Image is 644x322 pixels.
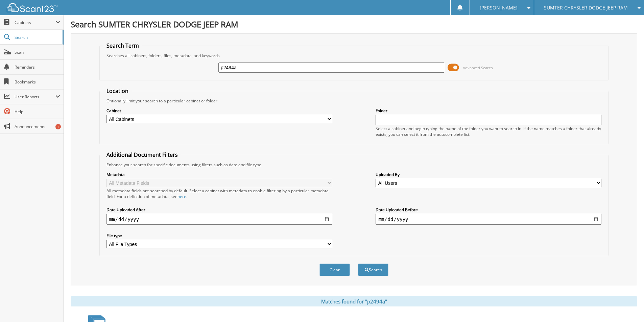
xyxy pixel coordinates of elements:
span: Reminders [15,64,60,70]
input: start [106,214,332,225]
span: User Reports [15,94,55,100]
span: Bookmarks [15,79,60,85]
input: end [376,214,601,225]
span: Help [15,109,60,115]
label: Date Uploaded Before [376,207,601,213]
legend: Location [103,87,132,95]
span: Scan [15,49,60,55]
label: Uploaded By [376,172,601,177]
label: Metadata [106,172,332,177]
h1: Search SUMTER CHRYSLER DODGE JEEP RAM [71,19,637,30]
button: Clear [319,264,350,276]
div: Select a cabinet and begin typing the name of the folder you want to search in. If the name match... [376,126,601,137]
span: Cabinets [15,20,55,25]
div: Enhance your search for specific documents using filters such as date and file type. [103,162,605,168]
label: Cabinet [106,108,332,114]
span: SUMTER CHRYSLER DODGE JEEP RAM [544,6,628,10]
div: Optionally limit your search to a particular cabinet or folder [103,98,605,104]
div: All metadata fields are searched by default. Select a cabinet with metadata to enable filtering b... [106,188,332,199]
label: Date Uploaded After [106,207,332,213]
img: scan123-logo-white.svg [7,3,57,12]
span: Advanced Search [463,65,493,70]
span: [PERSON_NAME] [480,6,518,10]
legend: Search Term [103,42,142,49]
a: here [177,194,186,199]
div: Searches all cabinets, folders, files, metadata, and keywords [103,53,605,58]
legend: Additional Document Filters [103,151,181,158]
button: Search [358,264,388,276]
div: 1 [55,124,61,129]
label: Folder [376,108,601,114]
span: Search [15,34,59,40]
span: Announcements [15,124,60,129]
label: File type [106,233,332,239]
div: Matches found for "p2494a" [71,296,637,306]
